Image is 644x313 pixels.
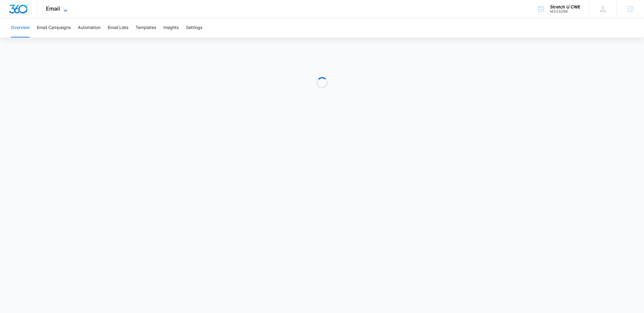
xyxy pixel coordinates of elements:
[186,18,202,37] button: Settings
[11,18,30,37] button: Overview
[37,18,71,37] button: Email Campaigns
[550,9,580,14] div: account id
[136,18,156,37] button: Templates
[78,18,101,37] button: Automation
[163,18,179,37] button: Insights
[108,18,128,37] button: Email Lists
[46,5,60,12] span: Email
[550,5,580,9] div: account name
